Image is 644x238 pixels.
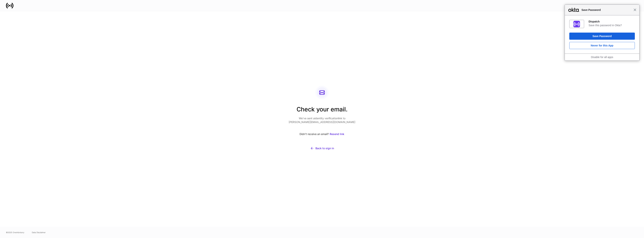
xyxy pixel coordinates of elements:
button: Save Password [569,33,635,40]
button: Back to sign in [289,144,355,152]
h2: Check your email. [289,105,355,116]
div: Save this password in Okta? [589,24,635,27]
a: Data Disclaimer [32,231,46,234]
a: Disable for all apps [591,56,613,59]
div: Back to sign in [315,146,334,150]
span: © 2025 OneAdvisory [6,231,24,234]
div: Didn’t receive an email? [289,130,355,138]
button: Resend link [329,130,344,138]
div: Resend link [330,132,344,136]
span: Close [634,8,636,11]
p: We’ve sent a identity verification link to [PERSON_NAME][EMAIL_ADDRESS][DOMAIN_NAME] [289,116,355,124]
div: Dispatch [589,20,635,23]
span: Save Password [580,8,634,12]
button: Never for this App [569,42,635,49]
img: IoaI0QAAAAZJREFUAwDpn500DgGa8wAAAABJRU5ErkJggg== [573,21,580,27]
